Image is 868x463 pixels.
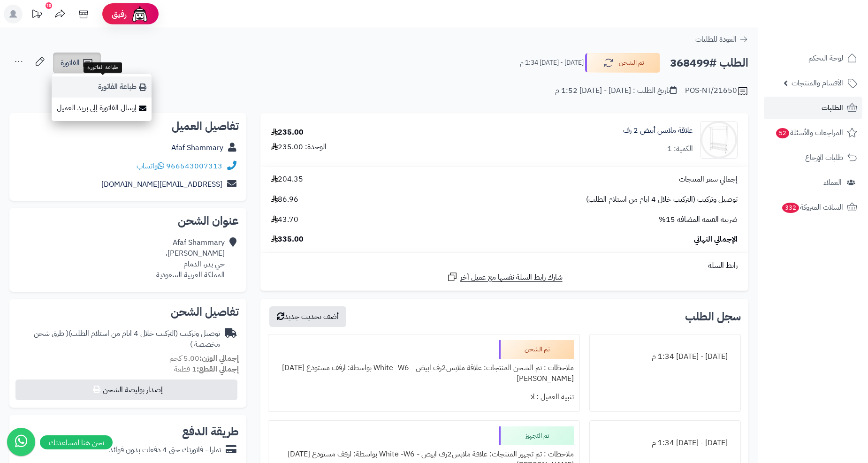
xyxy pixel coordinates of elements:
[34,328,220,350] span: ( طرق شحن مخصصة )
[694,234,738,245] span: الإجمالي النهائي
[274,388,574,406] div: تنبيه العميل : لا
[764,47,862,69] a: لوحة التحكم
[659,214,738,225] span: ضريبة القيمة المضافة 15%
[808,52,843,65] span: لوحة التحكم
[685,311,741,322] h3: سجل الطلب
[137,160,164,172] a: واتساب
[112,8,127,20] span: رفيق
[269,306,346,327] button: أضف تحديث جديد
[667,144,693,154] div: الكمية: 1
[623,125,693,136] a: علاقة ملابس أبيض 2 رف
[15,380,237,400] button: إصدار بوليصة الشحن
[271,234,304,245] span: 335.00
[17,306,239,318] h2: تفاصيل الشحن
[61,57,80,68] span: الفاتورة
[585,53,660,73] button: تم الشحن
[130,5,149,23] img: ai-face.png
[781,201,843,214] span: السلات المتروكة
[17,121,239,132] h2: تفاصيل العميل
[586,194,738,205] span: توصيل وتركيب (التركيب خلال 4 ايام من استلام الطلب)
[447,271,563,283] a: شارك رابط السلة نفسها مع عميل آخر
[499,426,574,445] div: تم التجهيز
[46,2,52,9] div: 10
[174,364,239,375] small: 1 قطعة
[271,214,298,225] span: 43.70
[84,62,122,73] div: طباعة الفاتورة
[775,126,843,139] span: المراجعات والأسئلة
[199,353,239,364] strong: إجمالي الوزن:
[171,142,223,153] a: Afaf Shammary
[274,359,574,388] div: ملاحظات : تم الشحن المنتجات: علاقة ملابس2رف ابيض - White -W6 بواسطة: ارفف مستودع [DATE][PERSON_NAME]
[595,434,735,452] div: [DATE] - [DATE] 1:34 م
[271,174,303,185] span: 204.35
[805,151,843,164] span: طلبات الإرجاع
[781,202,799,213] span: 332
[156,237,225,280] div: Afaf Shammary [PERSON_NAME]، حي بدر، الدمام المملكة العربية السعودية
[700,121,737,159] img: 1706356311-110107010042-90x90.jpg
[52,76,152,98] a: طباعة الفاتورة
[499,340,574,359] div: تم الشحن
[764,196,862,219] a: السلات المتروكة332
[670,53,748,73] h2: الطلب #368499
[764,121,862,144] a: المراجعات والأسئلة52
[679,174,738,185] span: إجمالي سعر المنتجات
[53,53,101,73] a: الفاتورة
[197,364,239,375] strong: إجمالي القطع:
[555,85,677,96] div: تاريخ الطلب : [DATE] - [DATE] 1:52 م
[17,328,220,350] div: توصيل وتركيب (التركيب خلال 4 ايام من استلام الطلب)
[271,194,298,205] span: 86.96
[101,179,222,190] a: [EMAIL_ADDRESS][DOMAIN_NAME]
[685,85,748,97] div: POS-NT/21650
[595,348,735,366] div: [DATE] - [DATE] 1:34 م
[271,127,304,138] div: 235.00
[776,128,790,139] span: 52
[822,101,843,114] span: الطلبات
[764,97,862,119] a: الطلبات
[764,146,862,169] a: طلبات الإرجاع
[182,426,239,437] h2: طريقة الدفع
[520,58,584,68] small: [DATE] - [DATE] 1:34 م
[695,34,748,45] a: العودة للطلبات
[109,445,221,455] div: تمارا - فاتورتك حتى 4 دفعات بدون فوائد
[169,353,239,364] small: 5.00 كجم
[17,215,239,227] h2: عنوان الشحن
[764,171,862,194] a: العملاء
[823,176,842,189] span: العملاء
[695,34,737,45] span: العودة للطلبات
[264,260,745,271] div: رابط السلة
[792,76,843,90] span: الأقسام والمنتجات
[25,5,48,26] a: تحديثات المنصة
[804,10,859,30] img: logo-2.png
[460,272,563,283] span: شارك رابط السلة نفسها مع عميل آخر
[52,98,152,119] a: إرسال الفاتورة إلى بريد العميل
[271,142,327,152] div: الوحدة: 235.00
[166,160,222,172] a: 966543007313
